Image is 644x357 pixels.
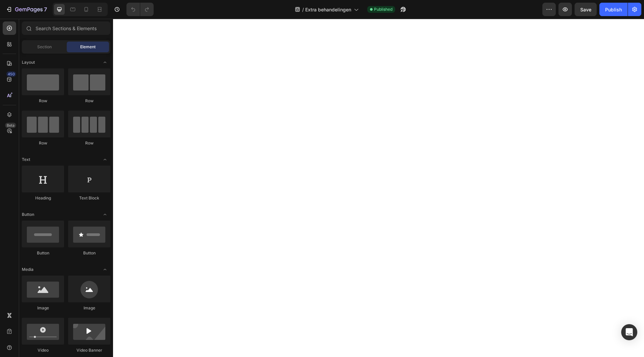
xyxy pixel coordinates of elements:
[22,157,30,163] span: Text
[68,98,110,104] div: Row
[3,3,50,16] button: 7
[22,250,64,256] div: Button
[599,3,628,16] button: Publish
[100,264,110,275] span: Toggle open
[22,98,64,104] div: Row
[113,19,644,357] iframe: Design area
[100,57,110,68] span: Toggle open
[22,347,64,353] div: Video
[374,6,392,12] span: Published
[22,212,34,218] span: Button
[22,21,110,35] input: Search Sections & Elements
[126,3,154,16] div: Undo/Redo
[68,250,110,256] div: Button
[22,305,64,311] div: Image
[22,140,64,146] div: Row
[37,44,52,50] span: Section
[80,44,96,50] span: Element
[100,209,110,220] span: Toggle open
[68,140,110,146] div: Row
[68,347,110,353] div: Video Banner
[100,154,110,165] span: Toggle open
[68,195,110,201] div: Text Block
[22,266,34,273] span: Media
[305,6,351,13] span: Extra behandelingen
[22,59,35,65] span: Layout
[22,195,64,201] div: Heading
[68,305,110,311] div: Image
[302,6,304,13] span: /
[6,71,16,77] div: 450
[44,5,47,13] p: 7
[605,6,622,13] div: Publish
[5,123,16,128] div: Beta
[575,3,597,16] button: Save
[580,7,591,12] span: Save
[621,324,637,340] div: Open Intercom Messenger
